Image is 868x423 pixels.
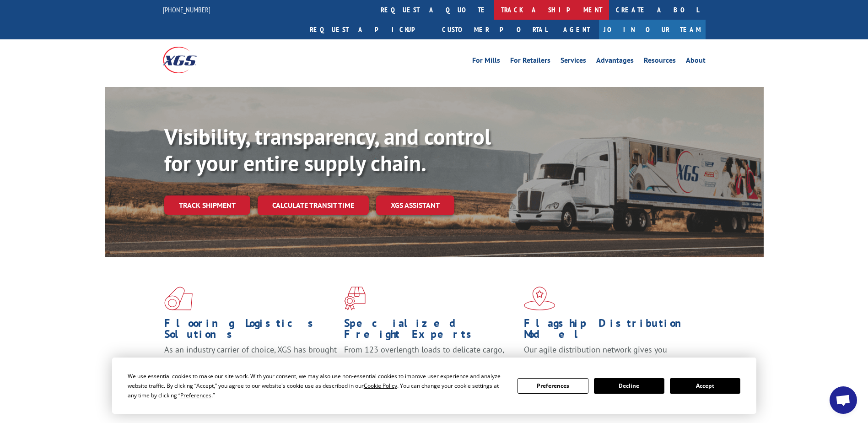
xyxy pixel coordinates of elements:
[524,344,692,366] span: Our agile distribution network gives you nationwide inventory management on demand.
[670,378,740,394] button: Accept
[554,20,599,39] a: Agent
[686,57,706,67] a: About
[596,57,634,67] a: Advantages
[303,20,435,39] a: Request a pickup
[163,5,210,14] a: [PHONE_NUMBER]
[180,391,211,399] span: Preferences
[510,57,550,67] a: For Retailers
[164,195,250,215] a: Track shipment
[561,57,586,67] a: Services
[518,378,588,394] button: Preferences
[376,195,454,215] a: XGS ASSISTANT
[599,20,706,39] a: Join Our Team
[344,287,366,310] img: xgs-icon-focused-on-flooring-red
[644,57,676,67] a: Resources
[164,318,337,344] h1: Flooring Logistics Solutions
[164,287,193,310] img: xgs-icon-total-supply-chain-intelligence-red
[112,358,756,414] div: Cookie Consent Prompt
[344,344,517,385] p: From 123 overlength loads to delicate cargo, our experienced staff knows the best way to move you...
[164,344,337,377] span: As an industry carrier of choice, XGS has brought innovation and dedication to flooring logistics...
[164,122,491,177] b: Visibility, transparency, and control for your entire supply chain.
[364,382,397,390] span: Cookie Policy
[435,20,554,39] a: Customer Portal
[258,195,369,215] a: Calculate transit time
[472,57,500,67] a: For Mills
[524,287,555,310] img: xgs-icon-flagship-distribution-model-red
[128,371,507,400] div: We use essential cookies to make our site work. With your consent, we may also use non-essential ...
[830,386,857,414] div: Open chat
[524,318,697,344] h1: Flagship Distribution Model
[594,378,664,394] button: Decline
[344,318,517,344] h1: Specialized Freight Experts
